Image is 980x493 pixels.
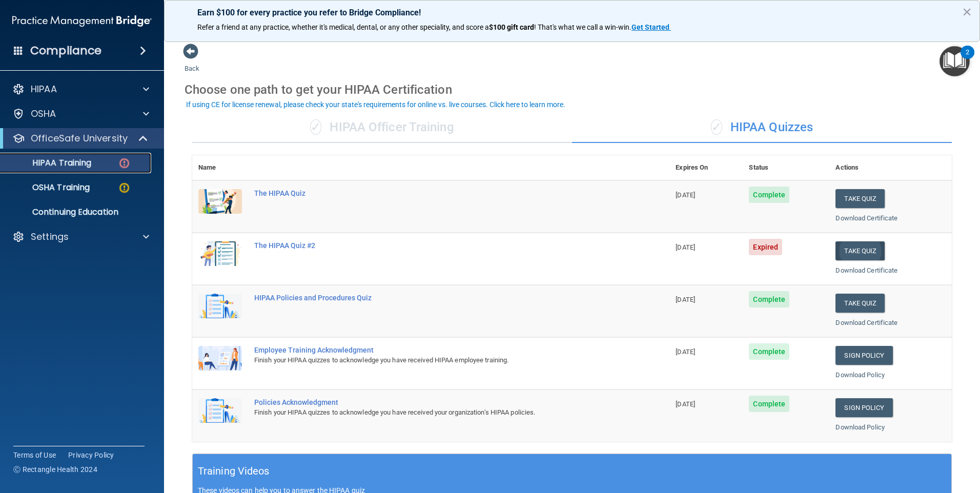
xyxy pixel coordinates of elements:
span: Complete [749,396,789,412]
img: danger-circle.6113f641.png [118,157,131,170]
button: Close [962,4,972,20]
button: Take Quiz [835,189,885,208]
span: [DATE] [676,243,695,251]
div: HIPAA Officer Training [192,112,572,143]
span: [DATE] [676,296,695,303]
a: OfficeSafe University [12,132,149,145]
th: Name [192,155,248,180]
a: Download Policy [835,423,885,431]
button: If using CE for license renewal, please check your state's requirements for online vs. live cours... [185,99,567,110]
span: [DATE] [676,400,695,408]
a: Back [185,52,199,72]
a: HIPAA [12,83,149,95]
p: OSHA Training [7,182,90,193]
strong: $100 gift card [489,23,534,31]
img: PMB logo [12,11,152,31]
span: [DATE] [676,348,695,356]
a: OSHA [12,108,149,120]
div: The HIPAA Quiz #2 [254,241,618,250]
p: OfficeSafe University [31,132,128,145]
div: Policies Acknowledgment [254,398,618,406]
p: OSHA [31,108,56,120]
a: Settings [12,231,149,243]
span: Expired [749,239,782,255]
span: ✓ [711,119,722,135]
th: Expires On [669,155,743,180]
a: Sign Policy [835,346,892,365]
a: Download Certificate [835,319,897,326]
p: Settings [31,231,69,243]
span: Ⓒ Rectangle Health 2024 [13,464,97,475]
a: Get Started [631,23,671,31]
p: HIPAA [31,83,57,95]
a: Terms of Use [13,450,56,460]
div: HIPAA Quizzes [572,112,952,143]
p: Continuing Education [7,207,147,217]
a: Sign Policy [835,398,892,417]
span: Complete [749,291,789,307]
span: Refer a friend at any practice, whether it's medical, dental, or any other speciality, and score a [197,23,489,31]
span: ✓ [310,119,321,135]
div: Finish your HIPAA quizzes to acknowledge you have received your organization’s HIPAA policies. [254,406,618,419]
p: HIPAA Training [7,158,91,168]
th: Status [743,155,829,180]
h4: Compliance [30,44,101,58]
span: [DATE] [676,191,695,199]
a: Privacy Policy [68,450,114,460]
th: Actions [829,155,952,180]
div: If using CE for license renewal, please check your state's requirements for online vs. live cours... [186,101,565,108]
img: warning-circle.0cc9ac19.png [118,181,131,194]
button: Take Quiz [835,294,885,313]
button: Open Resource Center, 2 new notifications [940,46,970,76]
div: Choose one path to get your HIPAA Certification [185,75,959,105]
span: ! That's what we call a win-win. [534,23,631,31]
div: HIPAA Policies and Procedures Quiz [254,294,618,302]
div: Finish your HIPAA quizzes to acknowledge you have received HIPAA employee training. [254,354,618,366]
div: Employee Training Acknowledgment [254,346,618,354]
a: Download Policy [835,371,885,379]
span: Complete [749,187,789,203]
button: Take Quiz [835,241,885,260]
div: The HIPAA Quiz [254,189,618,197]
a: Download Certificate [835,266,897,274]
a: Download Certificate [835,214,897,222]
div: 2 [966,52,969,66]
strong: Get Started [631,23,669,31]
p: Earn $100 for every practice you refer to Bridge Compliance! [197,8,947,17]
span: Complete [749,343,789,360]
h5: Training Videos [198,462,270,480]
